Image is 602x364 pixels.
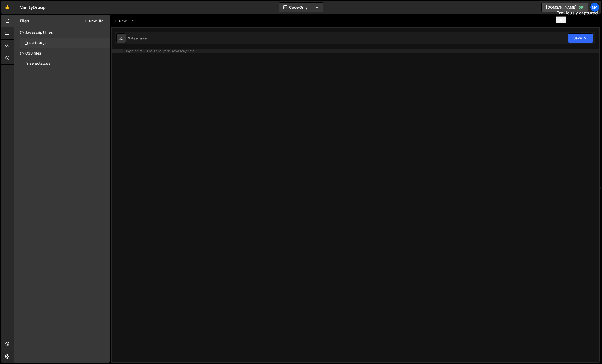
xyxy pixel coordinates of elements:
[14,27,110,38] div: Javascript files
[20,4,46,10] div: VanityGroup
[29,40,47,45] div: scripts.js
[20,18,29,24] h2: Files
[112,49,123,53] div: 1
[14,48,110,58] div: CSS files
[84,19,103,23] button: New File
[590,3,599,12] a: Ma
[20,38,110,48] div: 15322/40286.js
[1,1,14,14] a: 🤙
[114,18,136,23] div: New File
[541,3,588,12] a: [DOMAIN_NAME]
[279,3,323,12] button: Code Only
[25,41,28,45] span: 1
[20,58,110,69] div: 15322/40291.css
[125,49,195,53] div: Type cmd + s to save your Javascript file.
[29,61,50,66] div: selects.css
[128,36,148,40] div: Not yet saved
[568,33,593,43] button: Save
